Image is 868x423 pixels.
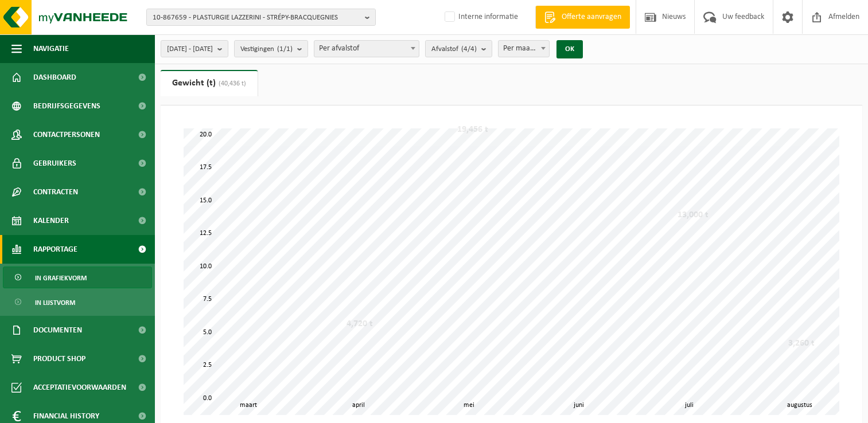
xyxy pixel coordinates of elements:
a: Offerte aanvragen [535,6,630,29]
a: In grafiekvorm [3,267,152,288]
span: Per afvalstof [314,41,419,57]
span: [DATE] - [DATE] [167,41,213,58]
div: 19,456 t [454,124,491,135]
span: Bedrijfsgegevens [33,92,100,120]
count: (1/1) [277,45,293,53]
a: In lijstvorm [3,291,152,313]
span: Product Shop [33,344,85,373]
span: (40,436 t) [216,80,246,87]
span: Vestigingen [240,41,293,58]
div: 13,000 t [675,209,711,221]
div: 4,720 t [344,318,376,330]
button: Vestigingen(1/1) [234,40,308,57]
span: In lijstvorm [35,292,75,314]
button: [DATE] - [DATE] [161,40,228,57]
span: Contracten [33,178,78,206]
span: Gebruikers [33,149,76,178]
span: 10-867659 - PLASTURGIE LAZZERINI - STRÉPY-BRACQUEGNIES [153,9,360,26]
span: Navigatie [33,34,69,63]
button: OK [556,40,583,58]
span: Dashboard [33,63,76,92]
span: Per maand [498,40,550,57]
span: Per maand [499,41,550,57]
span: Per afvalstof [314,40,419,57]
span: Acceptatievoorwaarden [33,373,126,402]
label: Interne informatie [442,9,518,26]
span: Rapportage [33,235,77,264]
count: (4/4) [461,45,477,53]
span: Kalender [33,206,69,235]
span: Afvalstof [431,41,477,58]
a: Gewicht (t) [161,70,258,96]
button: Afvalstof(4/4) [425,40,492,57]
div: 3,260 t [785,338,818,349]
button: 10-867659 - PLASTURGIE LAZZERINI - STRÉPY-BRACQUEGNIES [146,9,376,26]
span: Documenten [33,316,82,344]
span: In grafiekvorm [35,267,87,289]
span: Offerte aanvragen [559,11,624,23]
span: Contactpersonen [33,120,100,149]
